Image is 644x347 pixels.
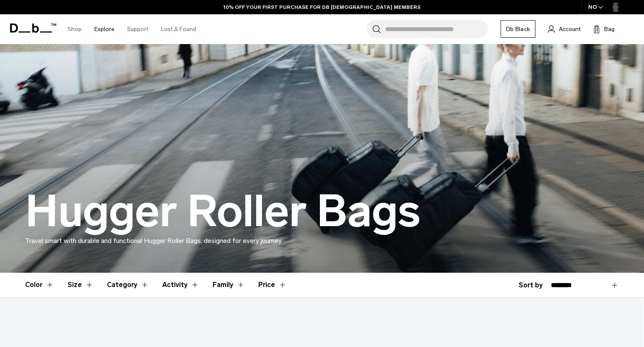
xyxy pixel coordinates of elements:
button: Toggle Filter [213,273,245,297]
a: Shop [68,14,82,44]
a: Support [127,14,148,44]
a: Lost & Found [161,14,196,44]
span: Account [559,25,581,34]
a: 10% OFF YOUR FIRST PURCHASE FOR DB [DEMOGRAPHIC_DATA] MEMBERS [223,3,421,11]
button: Toggle Price [258,273,287,297]
button: Toggle Filter [68,273,93,297]
h1: Hugger Roller Bags [25,187,421,236]
nav: Main Navigation [61,14,203,44]
button: Toggle Filter [107,273,149,297]
a: Explore [94,14,114,44]
a: Db Black [501,20,535,38]
button: Toggle Filter [25,273,54,297]
span: Bag [604,25,615,34]
button: Bag [593,24,615,34]
button: Toggle Filter [162,273,199,297]
span: Travel smart with durable and functional Hugger Roller Bags, designed for every journey. [25,237,283,245]
a: Account [548,24,581,34]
